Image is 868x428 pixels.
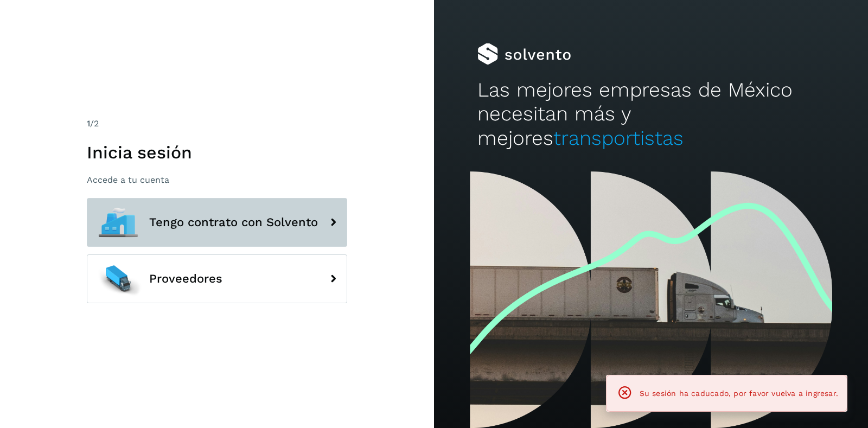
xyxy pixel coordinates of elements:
[87,118,90,129] span: 1
[477,78,825,150] h2: Las mejores empresas de México necesitan más y mejores
[149,272,222,285] span: Proveedores
[640,389,838,398] span: Su sesión ha caducado, por favor vuelva a ingresar.
[149,216,318,229] span: Tengo contrato con Solvento
[553,126,684,150] span: transportistas
[87,198,347,247] button: Tengo contrato con Solvento
[87,117,347,130] div: /2
[87,254,347,303] button: Proveedores
[87,175,347,185] p: Accede a tu cuenta
[87,142,347,163] h1: Inicia sesión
